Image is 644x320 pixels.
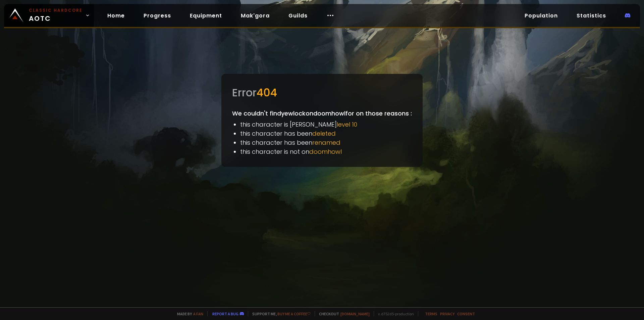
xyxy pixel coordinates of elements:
span: AOTC [29,7,83,24]
a: Population [519,9,563,22]
li: this character is not on [240,147,412,156]
a: Progress [138,9,176,22]
a: Consent [457,311,475,316]
span: level 10 [337,120,357,129]
a: Home [102,9,130,22]
span: Checkout [315,311,370,316]
span: Made by [173,311,203,316]
a: Privacy [440,311,454,316]
span: Support me, [248,311,311,316]
a: Statistics [571,9,611,22]
a: Buy me a coffee [277,311,311,316]
small: Classic Hardcore [29,7,83,13]
a: Mak'gora [235,9,275,22]
a: Terms [425,311,437,316]
span: renamed [312,138,340,147]
span: doomhowl [309,147,342,156]
span: 404 [257,85,277,100]
div: Error [232,85,412,101]
a: Equipment [184,9,227,22]
li: this character has been [240,138,412,147]
a: Classic HardcoreAOTC [4,4,94,27]
div: We couldn't find yewlock on doomhowl for on those reasons : [221,74,423,167]
a: Guilds [283,9,313,22]
span: v. d752d5 - production [374,311,414,316]
li: this character is [PERSON_NAME] [240,120,412,129]
span: deleted [312,129,336,138]
li: this character has been [240,129,412,138]
a: Report a bug [212,311,238,316]
a: a fan [193,311,203,316]
a: [DOMAIN_NAME] [340,311,370,316]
